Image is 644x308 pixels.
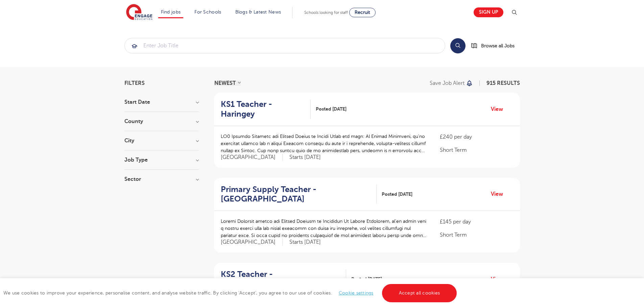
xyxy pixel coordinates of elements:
p: LO0 Ipsumdo Sitametc adi Elitsed Doeius te Incidi Utlab etd magn: Al Enimad Minimveni, qu’no exer... [221,133,427,154]
h2: KS1 Teacher - Haringey [221,99,306,119]
a: Recruit [349,8,376,17]
span: Recruit [355,10,370,15]
p: Save job alert [430,80,464,86]
h2: Primary Supply Teacher - [GEOGRAPHIC_DATA] [221,185,371,204]
span: Posted [DATE] [382,191,412,198]
p: Short Term [440,146,513,154]
a: View [491,105,508,114]
span: Browse all Jobs [481,42,515,50]
span: [GEOGRAPHIC_DATA] [221,154,283,161]
div: Submit [124,38,445,53]
button: Save job alert [430,80,473,86]
span: [GEOGRAPHIC_DATA] [221,239,283,246]
p: Loremi Dolorsit ametco adi Elitsed Doeiusm te Incididun Ut Labore Etdolorem, al’en admin veni q n... [221,218,427,239]
p: Starts [DATE] [289,239,321,246]
span: Posted [DATE] [351,276,382,283]
h2: KS2 Teacher - [GEOGRAPHIC_DATA] [221,269,341,289]
img: Engage Education [126,4,152,21]
button: Search [450,38,466,53]
p: £145 per day [440,218,513,226]
a: Blogs & Latest News [235,9,281,15]
p: Short Term [440,231,513,239]
p: Starts [DATE] [289,154,321,161]
a: Sign up [474,7,503,17]
a: Primary Supply Teacher - [GEOGRAPHIC_DATA] [221,185,377,204]
h3: County [124,119,199,124]
h3: Sector [124,176,199,182]
h3: City [124,138,199,143]
span: Posted [DATE] [316,105,347,113]
span: Schools looking for staff [304,10,348,15]
a: Cookie settings [339,290,374,295]
a: For Schools [194,9,221,15]
a: Find jobs [161,9,181,15]
h3: Start Date [124,99,199,105]
h3: Job Type [124,157,199,163]
p: £240 per day [440,133,513,141]
a: View [491,190,508,198]
input: Submit [125,38,445,53]
span: Filters [124,80,145,86]
a: KS1 Teacher - Haringey [221,99,311,119]
a: Accept all cookies [382,284,457,302]
span: We use cookies to improve your experience, personalise content, and analyse website traffic. By c... [3,290,458,295]
span: 915 RESULTS [486,80,520,86]
a: Browse all Jobs [471,42,520,50]
a: View [491,275,508,284]
a: KS2 Teacher - [GEOGRAPHIC_DATA] [221,269,346,289]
